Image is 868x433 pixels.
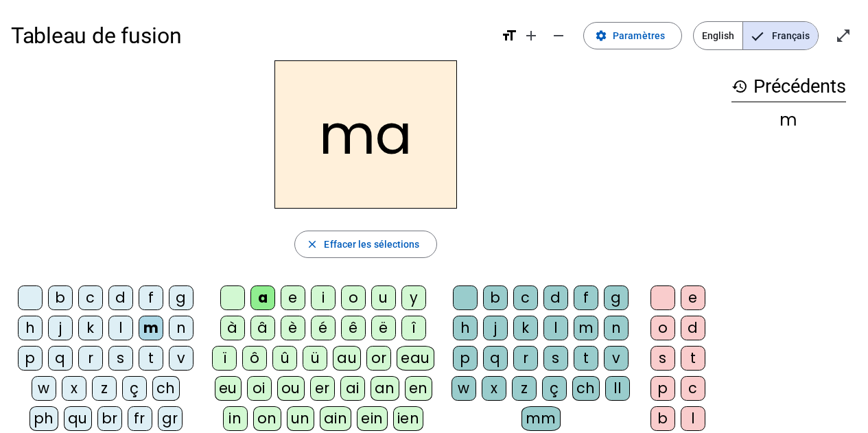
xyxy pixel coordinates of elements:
div: u [371,285,396,310]
div: b [483,285,508,310]
div: or [366,346,391,371]
div: ai [340,376,365,401]
button: Paramètres [583,22,682,49]
mat-icon: open_in_full [835,27,852,44]
div: ô [242,346,267,371]
div: en [405,376,432,401]
div: f [139,285,163,310]
div: e [681,285,705,310]
div: c [681,376,705,401]
div: ç [542,376,567,401]
div: ê [341,316,366,340]
mat-icon: format_size [501,27,517,44]
div: au [333,346,361,371]
mat-icon: history [731,78,748,95]
div: d [543,285,568,310]
div: k [513,316,538,340]
div: r [78,346,103,371]
div: p [18,346,43,371]
div: m [731,112,846,128]
div: t [574,346,598,371]
div: er [310,376,335,401]
div: g [169,285,193,310]
div: z [92,376,117,401]
div: ï [212,346,237,371]
div: w [32,376,56,401]
mat-button-toggle-group: Language selection [693,21,819,50]
div: oi [247,376,272,401]
div: ll [605,376,630,401]
div: l [681,406,705,431]
div: g [604,285,629,310]
div: l [108,316,133,340]
div: z [512,376,537,401]
div: n [169,316,193,340]
div: j [483,316,508,340]
div: an [371,376,399,401]
div: s [108,346,133,371]
div: d [681,316,705,340]
div: l [543,316,568,340]
div: in [223,406,248,431]
div: y [401,285,426,310]
div: p [453,346,478,371]
h1: Tableau de fusion [11,14,490,58]
div: ein [357,406,388,431]
div: i [311,285,336,310]
div: t [681,346,705,371]
div: â [250,316,275,340]
span: English [694,22,742,49]
div: b [650,406,675,431]
mat-icon: close [306,238,318,250]
div: n [604,316,629,340]
div: ou [277,376,305,401]
div: eau [397,346,434,371]
span: Paramètres [613,27,665,44]
div: û [272,346,297,371]
div: w [451,376,476,401]
div: mm [521,406,561,431]
div: r [513,346,538,371]
div: ain [320,406,352,431]
div: x [482,376,506,401]
span: Français [743,22,818,49]
div: h [18,316,43,340]
div: é [311,316,336,340]
div: x [62,376,86,401]
div: e [281,285,305,310]
div: f [574,285,598,310]
div: ç [122,376,147,401]
div: gr [158,406,183,431]
div: qu [64,406,92,431]
div: on [253,406,281,431]
div: q [483,346,508,371]
div: à [220,316,245,340]
div: c [78,285,103,310]
div: ch [572,376,600,401]
div: un [287,406,314,431]
mat-icon: remove [550,27,567,44]
button: Diminuer la taille de la police [545,22,572,49]
div: ch [152,376,180,401]
div: o [341,285,366,310]
div: o [650,316,675,340]
div: q [48,346,73,371]
span: Effacer les sélections [324,236,419,253]
div: d [108,285,133,310]
div: fr [128,406,152,431]
div: m [139,316,163,340]
div: a [250,285,275,310]
div: j [48,316,73,340]
button: Augmenter la taille de la police [517,22,545,49]
div: k [78,316,103,340]
div: b [48,285,73,310]
div: ë [371,316,396,340]
h2: ma [274,60,457,209]
h3: Précédents [731,71,846,102]
button: Entrer en plein écran [830,22,857,49]
div: v [169,346,193,371]
div: h [453,316,478,340]
div: br [97,406,122,431]
div: v [604,346,629,371]
div: c [513,285,538,310]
